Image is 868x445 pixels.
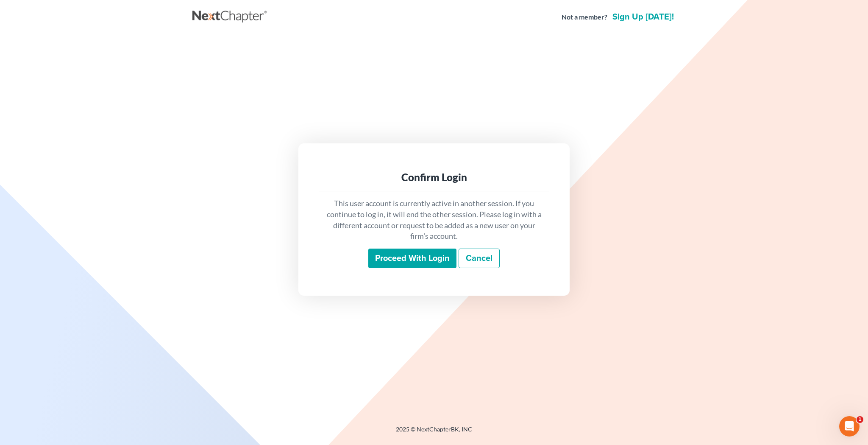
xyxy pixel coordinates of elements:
[839,416,860,437] iframe: Intercom live chat
[611,13,676,21] a: Sign up [DATE]!
[325,171,542,184] div: Confirm Login
[459,249,500,268] a: Cancel
[562,12,607,22] strong: Not a member?
[857,416,863,423] span: 1
[368,249,456,268] input: Proceed with login
[192,425,676,440] div: 2025 © NextChapterBK, INC
[325,198,542,242] p: This user account is currently active in another session. If you continue to log in, it will end ...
